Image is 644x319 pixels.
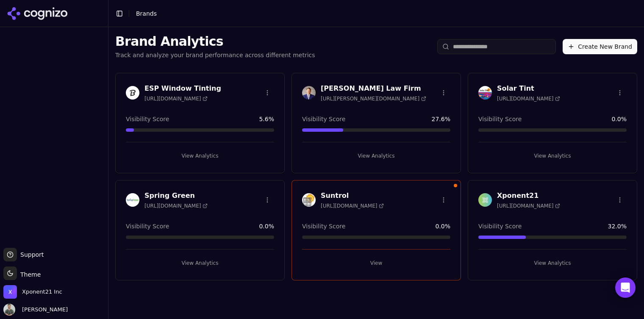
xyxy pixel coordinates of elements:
span: 0.0 % [259,222,274,230]
h3: [PERSON_NAME] Law Firm [321,83,426,94]
h1: Brand Analytics [115,34,315,49]
span: [URL][DOMAIN_NAME] [144,202,208,209]
img: Johnston Law Firm [302,86,316,100]
button: View Analytics [302,149,450,163]
img: Solar Tint [478,86,492,100]
button: Open organization switcher [3,285,62,299]
span: 0.0 % [611,115,627,123]
span: Visibility Score [126,115,169,123]
button: View Analytics [126,149,274,163]
span: [PERSON_NAME] [19,306,68,313]
span: Support [17,250,44,259]
span: [URL][DOMAIN_NAME] [497,202,560,209]
h3: Suntrol [321,191,384,201]
img: Chuck McCarthy [3,304,15,316]
button: View Analytics [478,256,627,270]
button: View Analytics [478,149,627,163]
span: Visibility Score [302,115,345,123]
p: Track and analyze your brand performance across different metrics [115,51,315,59]
button: View Analytics [126,256,274,270]
span: [URL][PERSON_NAME][DOMAIN_NAME] [321,95,426,102]
nav: breadcrumb [136,9,157,18]
img: Suntrol [302,193,316,207]
span: Visibility Score [478,115,522,123]
h3: Solar Tint [497,83,560,94]
button: View [302,256,450,270]
span: 0.0 % [435,222,450,230]
button: Create New Brand [563,39,637,54]
h3: ESP Window Tinting [144,83,221,94]
img: Xponent21 Inc [3,285,17,299]
img: Spring Green [126,193,139,207]
span: [URL][DOMAIN_NAME] [144,95,208,102]
h3: Xponent21 [497,191,560,201]
span: Visibility Score [478,222,522,230]
span: Visibility Score [302,222,345,230]
span: 32.0 % [608,222,627,230]
h3: Spring Green [144,191,208,201]
img: ESP Window Tinting [126,86,139,100]
span: Brands [136,10,157,17]
span: Xponent21 Inc [22,288,62,296]
span: [URL][DOMAIN_NAME] [321,202,384,209]
span: 27.6 % [432,115,450,123]
button: Open user button [3,304,68,316]
span: Visibility Score [126,222,169,230]
div: Open Intercom Messenger [615,277,636,298]
span: Theme [17,271,41,278]
span: [URL][DOMAIN_NAME] [497,95,560,102]
span: 5.6 % [259,115,274,123]
img: Xponent21 [478,193,492,207]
